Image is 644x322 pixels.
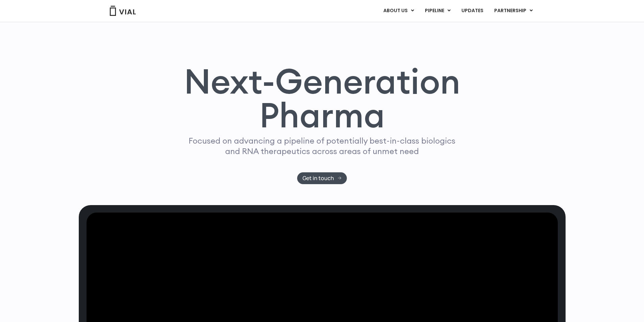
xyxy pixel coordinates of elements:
[303,176,334,181] span: Get in touch
[297,172,347,184] a: Get in touch
[489,5,538,17] a: PARTNERSHIPMenu Toggle
[420,5,456,17] a: PIPELINEMenu Toggle
[456,5,488,17] a: UPDATES
[378,5,419,17] a: ABOUT USMenu Toggle
[186,135,458,156] p: Focused on advancing a pipeline of potentially best-in-class biologics and RNA therapeutics acros...
[176,64,469,132] h1: Next-Generation Pharma
[109,6,136,16] img: Vial Logo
